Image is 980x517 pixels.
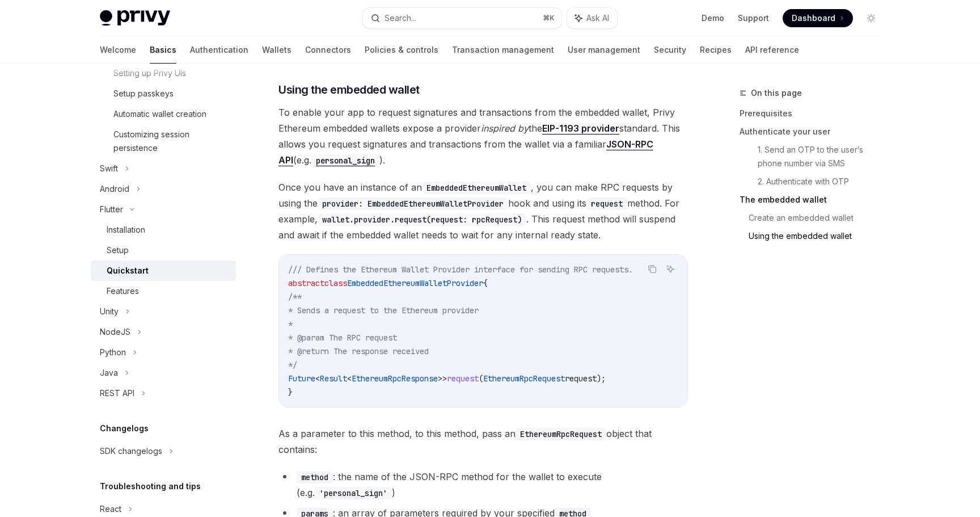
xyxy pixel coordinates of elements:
code: method [297,471,333,484]
a: Transaction management [452,36,554,64]
div: Search... [385,11,416,25]
code: wallet.provider.request(request: rpcRequest) [318,213,526,226]
a: Authenticate your user [740,123,889,141]
div: Flutter [100,203,123,216]
button: Ask AI [663,262,678,276]
div: Quickstart [107,264,149,278]
div: Python [100,346,126,359]
li: : the name of the JSON-RPC method for the wallet to execute (e.g. ) [278,469,687,501]
div: Java [100,366,118,380]
div: Setup [107,243,129,257]
div: SDK changelogs [100,444,162,458]
span: EmbeddedEthereumWalletProvider [347,278,483,288]
a: Basics [150,36,176,64]
code: EmbeddedEthereumWallet [422,182,531,194]
div: React [100,502,121,516]
a: Support [738,12,769,24]
code: 'personal_sign' [315,487,392,499]
div: REST API [100,386,134,400]
a: Security [654,36,686,64]
a: Create an embedded wallet [749,209,889,227]
div: Customizing session persistence [113,128,229,155]
a: Using the embedded wallet [749,227,889,245]
a: User management [568,36,640,64]
div: NodeJS [100,325,130,339]
a: Policies & controls [365,36,438,64]
span: } [288,387,293,397]
span: >> [438,373,447,384]
div: Automatic wallet creation [113,107,206,121]
a: Dashboard [783,9,853,27]
span: Ask AI [586,12,609,24]
code: EthereumRpcRequest [516,428,606,440]
span: Using the embedded wallet [278,82,420,98]
a: API reference [745,36,799,64]
a: The embedded wallet [740,191,889,209]
span: As a parameter to this method, to this method, pass an object that contains: [278,426,687,457]
h5: Troubleshooting and tips [100,480,201,493]
a: Customizing session persistence [91,124,236,158]
div: Setup passkeys [113,87,174,100]
a: Wallets [262,36,292,64]
a: Setup passkeys [91,83,236,104]
span: * @return The response received [288,346,429,356]
a: Prerequisites [740,104,889,123]
span: * Sends a request to the Ethereum provider [288,305,479,316]
span: Once you have an instance of an , you can make RPC requests by using the hook and using its metho... [278,179,687,243]
a: 1. Send an OTP to the user’s phone number via SMS [758,141,889,173]
img: light logo [100,10,170,26]
span: * @param The RPC request [288,333,397,343]
div: Features [107,284,139,298]
span: EthereumRpcResponse [352,373,438,384]
span: ( [479,373,483,384]
span: < [347,373,352,384]
span: request [447,373,479,384]
h5: Changelogs [100,422,149,435]
span: request); [565,373,606,384]
span: { [483,278,488,288]
a: 2. Authenticate with OTP [758,173,889,191]
span: To enable your app to request signatures and transactions from the embedded wallet, Privy Ethereu... [278,104,687,168]
a: personal_sign [311,154,379,166]
span: Future [288,373,315,384]
div: Unity [100,305,119,318]
code: provider: EmbeddedEthereumWalletProvider [318,197,508,210]
a: Setup [91,240,236,260]
button: Ask AI [567,8,617,28]
span: Result [320,373,347,384]
code: personal_sign [311,154,379,167]
span: On this page [751,86,802,100]
a: Authentication [190,36,248,64]
span: ⌘ K [543,14,555,23]
em: inspired by [481,123,529,134]
span: abstract [288,278,324,288]
a: Demo [702,12,724,24]
span: class [324,278,347,288]
span: EthereumRpcRequest [483,373,565,384]
span: /// Defines the Ethereum Wallet Provider interface for sending RPC requests. [288,264,633,275]
a: Recipes [700,36,732,64]
a: EIP-1193 provider [542,123,619,134]
div: Android [100,182,129,196]
a: Welcome [100,36,136,64]
a: Features [91,281,236,301]
a: Quickstart [91,260,236,281]
button: Search...⌘K [363,8,561,28]
a: Automatic wallet creation [91,104,236,124]
button: Toggle dark mode [862,9,880,27]
button: Copy the contents from the code block [645,262,660,276]
span: < [315,373,320,384]
code: request [586,197,627,210]
div: Installation [107,223,145,237]
a: Connectors [305,36,351,64]
div: Swift [100,162,118,175]
span: Dashboard [792,12,835,24]
a: Installation [91,220,236,240]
